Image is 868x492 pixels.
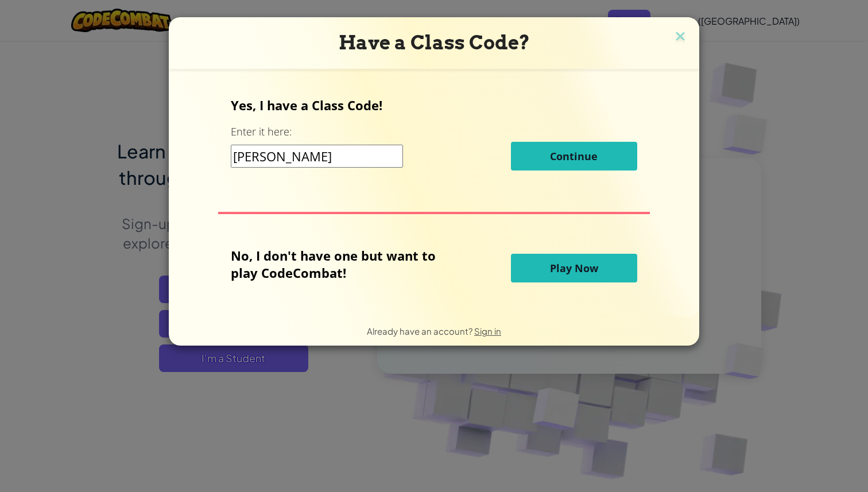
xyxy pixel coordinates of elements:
p: Yes, I have a Class Code! [231,96,637,114]
label: Enter it here: [231,125,292,139]
p: No, I don't have one but want to play CodeCombat! [231,247,453,281]
button: Play Now [511,254,637,282]
img: close icon [673,29,688,46]
span: Already have an account? [367,326,474,336]
span: Play Now [550,261,598,275]
span: Have a Class Code? [339,31,530,54]
a: Sign in [474,326,501,336]
button: Continue [511,142,637,171]
span: Continue [550,149,598,163]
